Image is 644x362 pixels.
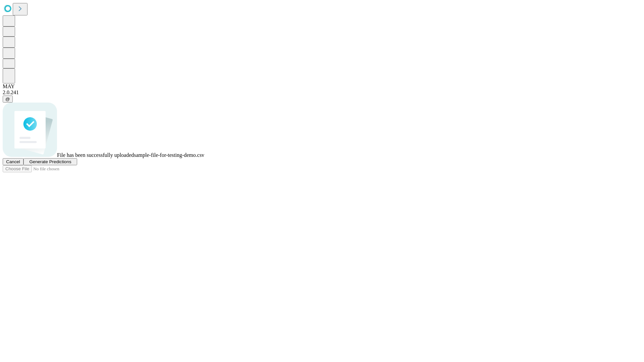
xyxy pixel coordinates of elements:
div: 2.0.241 [3,89,641,96]
span: @ [5,97,10,102]
div: MAY [3,83,641,89]
span: Generate Predictions [29,159,71,164]
span: File has been successfully uploaded [57,152,134,158]
button: Generate Predictions [23,158,77,165]
span: sample-file-for-testing-demo.csv [134,152,204,158]
span: Cancel [6,159,20,164]
button: @ [3,96,13,103]
button: Cancel [3,158,23,165]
